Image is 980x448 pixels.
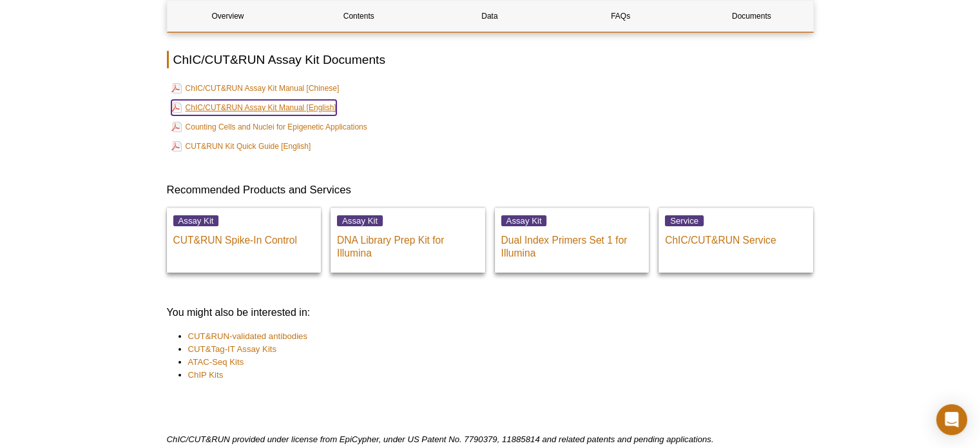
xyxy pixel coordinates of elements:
[501,228,643,260] p: Dual Index Primers Set 1 for Illumina
[167,208,322,273] a: Assay Kit CUT&RUN Spike-In Control
[167,434,714,444] em: ChIC/CUT&RUN provided under license from EpiCypher, under US Patent No. 7790379, 11885814 and rel...
[331,208,485,273] a: Assay Kit DNA Library Prep Kit for Illumina
[167,305,814,320] h3: You might also be interested in:
[188,356,244,369] a: ATAC-Seq Kits
[168,1,289,32] a: Overview
[171,81,340,96] a: ChIC/CUT&RUN Assay Kit Manual [Chinese]
[188,330,307,343] a: CUT&RUN-validated antibodies
[501,215,547,226] span: Assay Kit
[173,215,219,226] span: Assay Kit
[167,182,814,198] h3: Recommended Products and Services
[167,51,814,68] h2: ChIC/CUT&RUN Assay Kit Documents
[691,1,812,32] a: Documents
[171,139,311,154] a: CUT&RUN Kit Quick Guide [English]
[665,215,704,226] span: Service
[936,404,967,435] div: Open Intercom Messenger
[171,119,367,135] a: Counting Cells and Nuclei for Epigenetic Applications
[560,1,681,32] a: FAQs
[665,228,807,247] p: ChIC/CUT&RUN Service
[188,343,277,356] a: CUT&Tag-IT Assay Kits
[171,100,336,115] a: ChIC/CUT&RUN Assay Kit Manual [English]
[658,208,813,273] a: Service ChIC/CUT&RUN Service
[495,208,649,273] a: Assay Kit Dual Index Primers Set 1 for Illumina
[429,1,550,32] a: Data
[298,1,419,32] a: Contents
[173,228,315,247] p: CUT&RUN Spike-In Control
[188,369,224,382] a: ChIP Kits
[337,228,479,260] p: DNA Library Prep Kit for Illumina
[337,215,383,226] span: Assay Kit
